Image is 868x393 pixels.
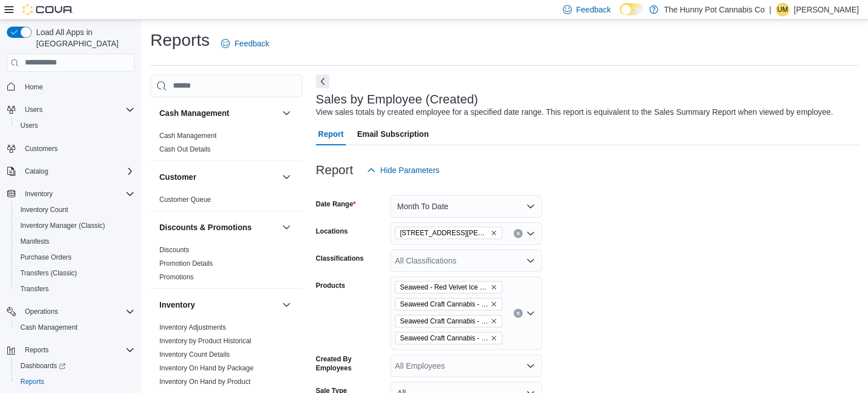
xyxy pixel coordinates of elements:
a: Cash Out Details [159,145,211,153]
span: Users [20,121,38,130]
button: Inventory [20,187,57,201]
span: Hide Parameters [380,165,440,176]
div: Cash Management [150,129,302,161]
span: UM [778,3,788,16]
span: Inventory [25,189,53,198]
span: Transfers [20,284,49,293]
span: Home [20,80,134,94]
button: Open list of options [526,256,535,265]
label: Created By Employees [316,355,386,373]
p: The Hunny Pot Cannabis Co [664,3,765,16]
span: Users [20,103,134,116]
div: Customer [150,193,302,211]
button: Users [20,103,47,116]
a: Inventory Count Details [159,351,230,359]
button: Remove 3476 Glen Erin Dr from selection in this group [491,230,497,236]
a: Users [16,119,42,132]
a: Inventory Manager (Classic) [16,219,110,232]
div: Discounts & Promotions [150,243,302,288]
input: Dark Mode [620,3,644,15]
span: Promotions [159,273,194,282]
span: Inventory Count Details [159,350,230,359]
a: Promotion Details [159,260,213,267]
button: Catalog [20,165,53,178]
label: Locations [316,227,348,236]
span: Load All Apps in [GEOGRAPHIC_DATA] [32,27,134,49]
a: Inventory On Hand by Product [159,378,250,386]
a: Home [20,80,47,94]
button: Reports [2,342,139,358]
label: Date Range [316,200,356,209]
button: Remove Seaweed Craft Cannabis - James' Celebration Rotational Pre-Roll - 5x0.5g from selection in... [491,318,497,325]
span: Purchase Orders [20,253,72,262]
button: Manifests [11,234,139,249]
h3: Discounts & Promotions [159,222,251,233]
button: Inventory [159,299,277,310]
a: Inventory On Hand by Package [159,364,254,372]
span: Transfers [16,282,134,296]
div: View sales totals by created employee for a specified date range. This report is equivalent to th... [316,106,833,118]
button: Clear input [514,309,523,318]
button: Month To Date [390,195,542,218]
p: | [769,3,771,16]
a: Inventory Count [16,203,73,217]
span: Email Subscription [357,123,429,145]
span: Inventory [20,187,134,201]
a: Promotions [159,273,194,281]
button: Inventory [280,298,293,312]
span: Report [318,123,344,145]
span: Dashboards [16,359,134,373]
span: Cash Management [16,321,134,334]
span: Users [16,119,134,132]
p: [PERSON_NAME] [794,3,859,16]
button: Customer [280,170,293,184]
button: Inventory Count [11,202,139,218]
span: Seaweed - Red Velvet Ice Cream Pre-Roll - 5x0.5g [395,281,502,293]
span: Inventory Count [16,203,134,217]
span: Inventory Manager (Classic) [20,221,105,230]
label: Classifications [316,254,364,263]
span: Seaweed Craft Cannabis - [PERSON_NAME]' Celebration Rotational Pre-Roll - 5x0.5g [400,316,488,327]
span: Operations [20,305,134,318]
a: Inventory Adjustments [159,323,226,331]
button: Operations [2,304,139,319]
button: Discounts & Promotions [159,222,277,233]
button: Next [316,75,329,88]
button: Customer [159,171,277,183]
button: Clear input [514,229,523,238]
a: Customer Queue [159,196,211,204]
span: Reports [16,375,134,388]
h3: Cash Management [159,107,229,119]
button: Reports [11,374,139,390]
span: Purchase Orders [16,251,134,264]
span: Seaweed Craft Cannabis - James' Celebration Rotational Pre-Roll - 5x0.5g [395,315,502,327]
button: Remove Seaweed - Red Velvet Ice Cream Pre-Roll - 5x0.5g from selection in this group [491,284,497,291]
span: Manifests [16,235,134,248]
span: 3476 Glen Erin Dr [395,227,502,239]
a: Cash Management [16,321,82,334]
span: Home [25,83,43,92]
h3: Inventory [159,299,195,310]
span: Inventory Manager (Classic) [16,219,134,232]
a: Transfers [16,282,53,296]
span: Seaweed - Red Velvet Ice Cream Pre-Roll - 5x0.5g [400,282,488,293]
button: Remove Seaweed Craft Cannabis - Red Velvet Ice Cream - 3.5g from selection in this group [491,301,497,308]
a: Discounts [159,246,189,254]
button: Catalog [2,163,139,179]
button: Open list of options [526,229,535,238]
button: Operations [20,305,63,318]
a: Dashboards [11,358,139,374]
button: Home [2,79,139,95]
button: Open list of options [526,309,535,318]
span: Reports [20,377,44,386]
h3: Sales by Employee (Created) [316,93,478,106]
a: Inventory by Product Historical [159,337,251,345]
button: Hide Parameters [362,159,444,182]
span: Catalog [20,165,134,178]
span: Inventory by Product Historical [159,336,251,346]
span: Feedback [576,4,611,15]
button: Cash Management [159,107,277,119]
a: Manifests [16,235,54,248]
span: [STREET_ADDRESS][PERSON_NAME][PERSON_NAME] [400,227,488,239]
h3: Customer [159,171,196,183]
